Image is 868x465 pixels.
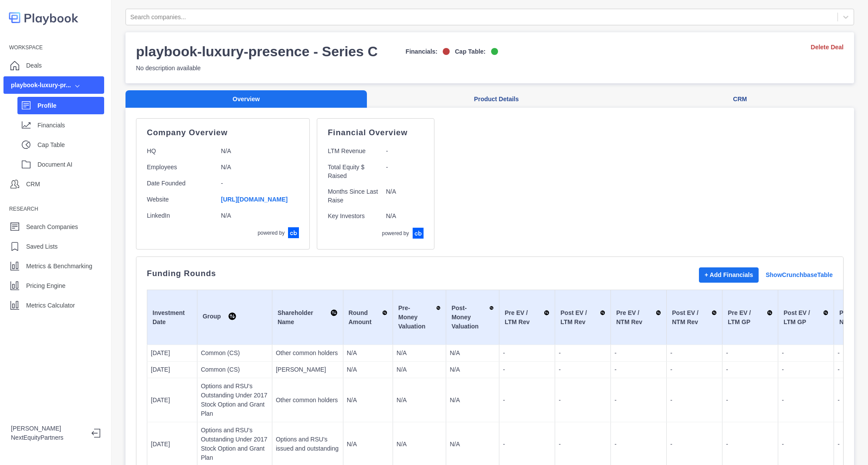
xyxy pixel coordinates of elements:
p: N/A [450,396,495,405]
p: N/A [221,211,299,220]
img: Sort [823,308,829,317]
img: Sort [544,308,549,317]
p: [DATE] [151,349,193,358]
button: Product Details [367,90,626,108]
p: Date Founded [147,179,214,188]
p: Options and RSU's Outstanding Under 2017 Stock Option and Grant Plan [201,382,268,418]
p: - [559,440,607,449]
p: Other common holders [276,349,339,358]
p: - [503,365,551,374]
p: Cap Table [37,140,104,150]
p: - [559,396,607,405]
img: crunchbase-logo [413,228,424,239]
p: - [386,147,424,156]
p: Profile [37,101,104,110]
img: Sort [600,308,605,317]
div: Pre EV / NTM Rev [616,308,661,327]
p: N/A [450,349,495,358]
p: - [614,396,663,405]
p: HQ [147,147,214,156]
img: Sort [382,308,387,317]
a: Delete Deal [811,43,844,52]
p: - [782,440,830,449]
p: Financials [37,121,104,130]
p: Financial Overview [328,129,423,136]
p: - [221,179,299,188]
p: N/A [347,396,389,405]
p: [DATE] [151,396,193,405]
img: on-logo [491,48,498,55]
p: N/A [221,147,299,156]
p: Funding Rounds [147,270,216,277]
img: off-logo [443,48,450,55]
p: Company Overview [147,129,299,136]
p: - [386,163,424,180]
p: No description available [136,64,498,73]
div: Post EV / LTM Rev [560,308,605,327]
p: - [670,396,719,405]
p: - [503,440,551,449]
p: N/A [347,349,389,358]
p: Employees [147,163,214,172]
p: [DATE] [151,440,193,449]
a: [URL][DOMAIN_NAME] [221,196,288,203]
p: [PERSON_NAME] [11,424,85,433]
p: Other common holders [276,396,339,405]
img: Sort [712,308,717,317]
p: N/A [450,440,495,449]
p: [PERSON_NAME] [276,365,339,374]
p: - [782,396,830,405]
p: Saved Lists [26,242,58,251]
p: Financials: [406,47,437,56]
p: - [782,365,830,374]
div: Pre-Money Valuation [398,304,441,331]
p: powered by [258,229,285,237]
p: - [726,396,774,405]
p: N/A [397,396,442,405]
p: Metrics & Benchmarking [26,262,92,271]
p: - [670,365,719,374]
p: - [503,349,551,358]
p: N/A [450,365,495,374]
a: Show Crunchbase Table [766,270,833,280]
p: Options and RSU's Outstanding Under 2017 Stock Option and Grant Plan [201,426,268,462]
div: playbook-luxury-pr... [11,81,71,90]
p: Options and RSU's issued and outstanding [276,435,339,453]
div: Post-Money Valuation [451,304,494,331]
p: - [726,440,774,449]
p: N/A [386,187,424,205]
p: N/A [397,365,442,374]
p: Website [147,195,214,204]
div: Post EV / LTM GP [783,308,828,327]
p: - [670,349,719,358]
div: Pre EV / LTM GP [728,308,773,327]
p: Cap Table: [455,47,486,56]
p: N/A [397,349,442,358]
h3: playbook-luxury-presence - Series C [136,43,378,60]
img: Sort [656,308,661,317]
p: Months Since Last Raise [328,187,379,205]
p: - [614,440,663,449]
p: - [614,365,663,374]
p: - [559,365,607,374]
p: - [782,349,830,358]
div: Pre EV / LTM Rev [505,308,549,327]
div: Investment Date [153,308,192,327]
img: logo-colored [9,9,78,27]
p: NextEquityPartners [11,433,85,442]
img: Sort [436,304,441,312]
p: Key Investors [328,212,379,221]
p: N/A [386,212,424,221]
p: Common (CS) [201,365,268,374]
p: Total Equity $ Raised [328,163,379,180]
p: Common (CS) [201,349,268,358]
button: CRM [626,90,854,108]
p: LinkedIn [147,211,214,220]
p: [DATE] [151,365,193,374]
p: LTM Revenue [328,147,379,156]
img: Sort [489,304,494,312]
p: CRM [26,180,40,189]
p: Metrics Calculator [26,301,75,310]
p: - [670,440,719,449]
p: - [559,349,607,358]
